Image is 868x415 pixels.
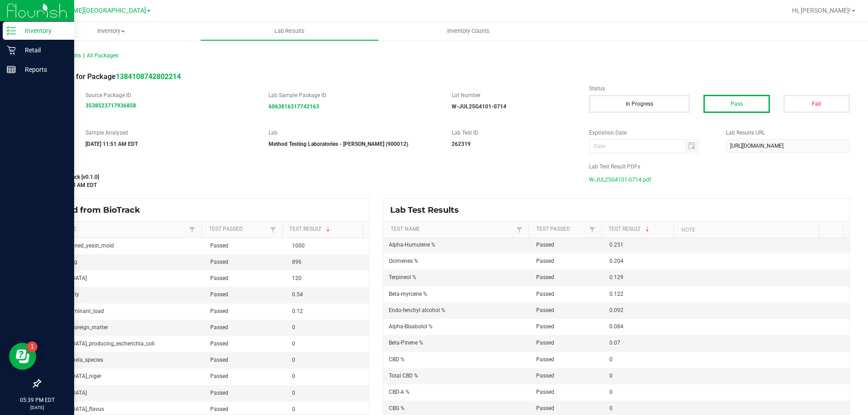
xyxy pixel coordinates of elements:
[46,406,104,412] span: [MEDICAL_DATA]_flavus
[452,129,576,137] label: Lab Test ID
[390,205,466,215] span: Lab Test Results
[262,27,317,35] span: Lab Results
[389,258,418,264] span: Ocimenes %
[210,357,228,363] span: Passed
[292,259,302,265] span: 896
[325,226,332,233] span: Sortable
[292,390,295,396] span: 0
[210,275,228,281] span: Passed
[536,389,554,395] span: Passed
[46,357,103,363] span: any_salmonela_species
[389,356,405,363] span: CBD %
[187,224,198,235] a: Filter
[46,242,114,249] span: total_combined_yeast_mold
[609,242,623,248] span: 0.251
[210,242,228,249] span: Passed
[435,27,502,35] span: Inventory Counts
[536,356,554,363] span: Passed
[589,84,850,93] label: Status
[536,226,587,233] a: Test PassedSortable
[116,72,181,81] a: 1384108742802214
[16,64,70,75] p: Reports
[268,224,278,235] a: Filter
[292,340,295,347] span: 0
[391,226,514,233] a: Test NameSortable
[783,95,850,113] button: Fail
[34,7,146,14] span: [PERSON_NAME][GEOGRAPHIC_DATA]
[609,291,623,297] span: 0.122
[47,205,147,215] span: Synced from BioTrack
[292,357,295,363] span: 0
[7,46,16,55] inline-svg: Retail
[536,258,554,264] span: Passed
[589,95,690,113] button: In Progress
[7,26,16,35] inline-svg: Inventory
[210,308,228,314] span: Passed
[269,91,438,99] label: Lab Sample Package ID
[40,72,181,81] span: Lab Result for Package
[22,27,200,35] span: Inventory
[609,307,623,313] span: 0.092
[536,373,554,379] span: Passed
[609,356,613,363] span: 0
[210,324,228,331] span: Passed
[16,25,70,36] p: Inventory
[609,405,613,411] span: 0
[589,163,850,171] label: Lab Test Result PDFs
[292,291,303,298] span: 0.54
[609,340,620,346] span: 0.07
[4,404,70,411] p: [DATE]
[210,340,228,347] span: Passed
[389,323,433,330] span: Alpha-Bisabolol %
[609,389,613,395] span: 0
[269,129,438,137] label: Lab
[726,129,850,137] label: Lab Results URL
[536,291,554,297] span: Passed
[200,22,379,41] a: Lab Results
[389,405,405,411] span: CBG %
[85,129,255,137] label: Sample Analyzed
[46,324,108,331] span: filth_feces_foreign_matter
[210,373,228,379] span: Passed
[292,275,302,281] span: 120
[536,340,554,346] span: Passed
[589,129,713,137] label: Expiration Date
[452,141,471,147] strong: 262319
[289,226,359,233] a: Test ResultSortable
[269,141,408,147] strong: Method Testing Laboratories - [PERSON_NAME] (900012)
[85,141,138,147] strong: [DATE] 11:51 AM EDT
[292,324,295,331] span: 0
[389,340,423,346] span: Beta-Pinene %
[27,341,38,352] iframe: Resource center unread badge
[589,173,651,187] span: W-JUL25G4101-0714.pdf
[292,308,303,314] span: 0.12
[389,307,445,313] span: Endo-fenchyl alcohol %
[85,91,255,99] label: Source Package ID
[609,373,613,379] span: 0
[83,52,85,59] span: |
[536,242,554,248] span: Passed
[22,22,200,41] a: Inventory
[389,291,427,297] span: Beta-myrcene %
[792,7,851,14] span: Hi, [PERSON_NAME]!
[536,323,554,330] span: Passed
[269,103,319,110] a: 6063816317742163
[210,406,228,412] span: Passed
[587,224,598,235] a: Filter
[292,406,295,412] span: 0
[7,65,16,74] inline-svg: Reports
[389,373,418,379] span: Total CBD %
[452,91,576,99] label: Lot Number
[40,163,576,171] label: Last Modified
[609,323,623,330] span: 0.084
[46,308,104,314] span: total_contaminant_load
[210,259,228,265] span: Passed
[644,226,651,233] span: Sortable
[609,258,623,264] span: 0.204
[389,389,410,395] span: CBD-A %
[16,45,70,56] p: Retail
[210,390,228,396] span: Passed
